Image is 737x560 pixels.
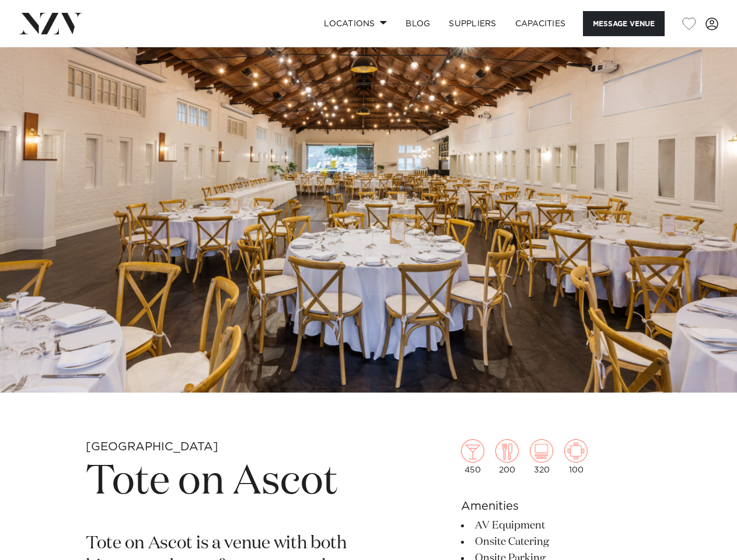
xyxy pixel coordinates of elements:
div: 320 [530,439,553,474]
img: cocktail.png [461,439,484,463]
a: Capacities [506,11,575,36]
a: SUPPLIERS [439,11,505,36]
div: 450 [461,439,484,474]
a: BLOG [396,11,439,36]
h1: Tote on Ascot [86,456,378,509]
li: Onsite Catering [461,534,651,550]
h6: Amenities [461,498,651,515]
button: Message Venue [583,11,665,36]
div: 100 [564,439,588,474]
img: dining.png [495,439,519,463]
a: Locations [315,11,396,36]
div: 200 [495,439,519,474]
img: meeting.png [564,439,588,463]
img: nzv-logo.png [19,13,82,34]
small: [GEOGRAPHIC_DATA] [86,441,218,453]
li: AV Equipment [461,517,651,534]
img: theatre.png [530,439,553,463]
